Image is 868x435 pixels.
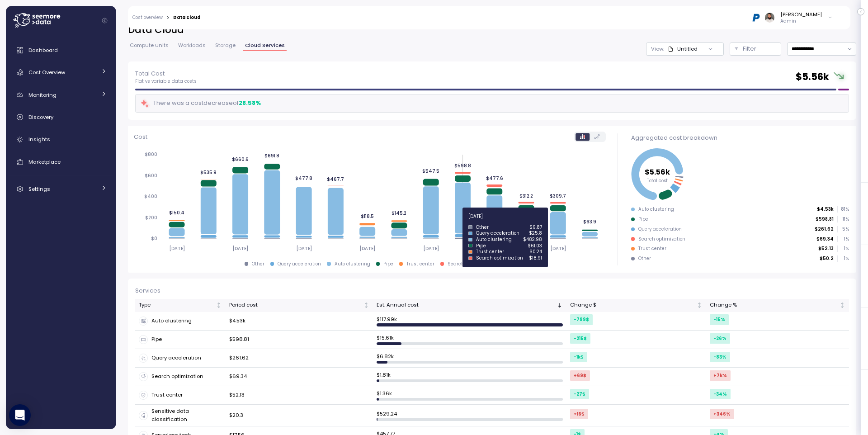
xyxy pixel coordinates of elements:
a: Discovery [9,108,113,126]
tspan: $0 [151,236,157,242]
tspan: $400 [144,194,157,200]
div: > [166,15,170,21]
a: Cost Overview [9,63,113,81]
a: Marketplace [9,153,113,171]
div: -799 $ [570,314,593,325]
div: Not sorted [216,302,222,308]
span: Marketplace [28,158,61,165]
div: Change % [710,301,838,309]
div: Search optimization [638,236,685,242]
div: [PERSON_NAME] [780,11,822,18]
tspan: $800 [145,152,157,158]
th: Change $Not sorted [566,299,706,312]
div: Pipe [638,216,648,222]
div: Auto clustering [638,206,674,213]
tspan: [DATE] [486,246,502,251]
tspan: $145.2 [392,210,406,216]
tspan: [DATE] [296,246,311,251]
p: Cost [134,132,147,142]
p: Admin [780,18,822,24]
span: Dashboard [28,47,58,54]
p: 11 % [838,216,849,222]
span: Workloads [178,43,206,48]
th: Change %Not sorted [706,299,849,312]
div: -215 $ [570,333,590,344]
button: Filter [730,43,781,56]
span: Compute units [130,43,169,48]
td: $ 6.82k [373,349,566,368]
p: View : [651,45,664,52]
h2: $ 5.56k [796,71,829,84]
td: $ 529.24 [373,405,566,426]
p: 1 % [838,255,849,262]
div: Auto clustering [335,261,370,267]
td: $69.34 [226,368,373,386]
tspan: $547.5 [422,168,439,174]
tspan: $200 [145,215,157,221]
td: $4.53k [226,312,373,331]
div: Other [252,261,264,267]
p: $598.81 [816,216,834,222]
h2: Data Cloud [128,24,856,37]
div: +16 $ [570,409,588,419]
tspan: $467.7 [327,177,344,183]
img: ACg8ocLskjvUhBDgxtSFCRx4ztb74ewwa1VrVEuDBD_Ho1mrTsQB-QE=s96-c [765,13,774,22]
tspan: $118.5 [361,213,374,219]
tspan: [DATE] [423,246,439,251]
div: Query acceleration [638,226,682,232]
p: $52.13 [818,246,834,252]
div: Search optimization [448,261,495,267]
tspan: $477.8 [295,175,312,181]
div: -1k $ [570,352,587,362]
div: Change $ [570,301,695,309]
p: Total Cost [135,69,197,78]
div: Aggregated cost breakdown [631,133,849,142]
tspan: $600 [145,173,157,179]
a: Insights [9,131,113,149]
p: $4.53k [817,206,834,213]
a: Dashboard [9,41,113,59]
tspan: $535.9 [200,170,217,175]
p: Flat vs variable data costs [135,78,197,85]
div: Query acceleration [139,354,222,363]
td: $ 1.81k [373,368,566,386]
tspan: $5.56k [645,166,670,177]
p: $50.2 [820,255,834,262]
tspan: $691.8 [264,153,279,159]
td: $261.62 [226,349,373,368]
th: Est. Annual costSorted descending [373,299,566,312]
img: 68b03c81eca7ebbb46a2a292.PNG [751,13,761,22]
tspan: Total cost [647,178,668,184]
div: Type [139,301,214,309]
div: Period cost [229,301,362,309]
p: $69.34 [816,236,834,242]
div: Search optimization [139,372,222,381]
td: $20.3 [226,405,373,426]
p: $261.62 [815,226,834,232]
div: -26 % [710,333,730,344]
p: Filter [743,44,756,53]
tspan: [DATE] [550,246,566,251]
tspan: $309.7 [550,193,566,199]
div: -27 $ [570,389,589,399]
td: $598.81 [226,331,373,349]
div: +346 % [710,409,734,419]
div: Services [135,286,849,295]
th: TypeNot sorted [135,299,226,312]
span: Storage [215,43,236,48]
div: Pipe [139,335,222,344]
p: 1 % [838,246,849,252]
div: Sensitive data classification [139,407,222,423]
div: -83 % [710,352,730,362]
div: Not sorted [696,302,703,308]
td: $52.13 [226,386,373,405]
div: Not sorted [363,302,369,308]
div: Trust center [139,391,222,400]
span: Discovery [28,113,53,121]
div: Pipe [383,261,393,267]
div: Not sorted [839,302,845,308]
tspan: $598.8 [454,163,471,169]
div: Trust center [638,246,666,252]
tspan: [DATE] [359,246,375,251]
